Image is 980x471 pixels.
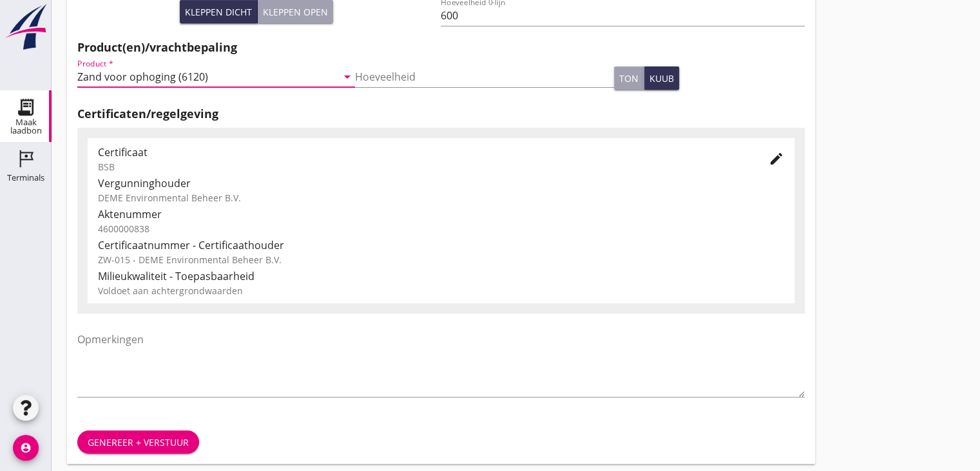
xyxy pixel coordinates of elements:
[3,3,49,51] img: logo-small.a267ee39.svg
[769,151,784,166] i: edit
[77,66,337,87] input: Product *
[98,268,784,284] div: Milieukwaliteit - Toepasbaarheid
[185,5,252,19] div: Kleppen dicht
[98,206,784,222] div: Aktenummer
[77,329,805,397] textarea: Opmerkingen
[77,105,805,123] h2: Certificaten/regelgeving
[98,175,784,191] div: Vergunninghouder
[98,160,748,174] div: BSB
[98,145,748,160] div: Certificaat
[619,72,639,85] div: ton
[649,72,674,85] div: kuub
[355,66,615,87] input: Hoeveelheid
[13,435,39,461] i: account_circle
[98,237,784,253] div: Certificaatnummer - Certificaathouder
[98,222,784,235] div: 4600000838
[98,284,784,297] div: Voldoet aan achtergrondwaarden
[98,253,784,266] div: ZW-015 - DEME Environmental Beheer B.V.
[7,174,44,182] div: Terminals
[340,69,355,85] i: arrow_drop_down
[77,430,199,454] button: Genereer + verstuur
[644,66,679,90] button: kuub
[614,66,644,90] button: ton
[77,39,805,56] h2: Product(en)/vrachtbepaling
[98,191,784,205] div: DEME Environmental Beheer B.V.
[441,5,804,26] input: Hoeveelheid 0-lijn
[88,436,189,449] div: Genereer + verstuur
[263,5,328,19] div: Kleppen open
